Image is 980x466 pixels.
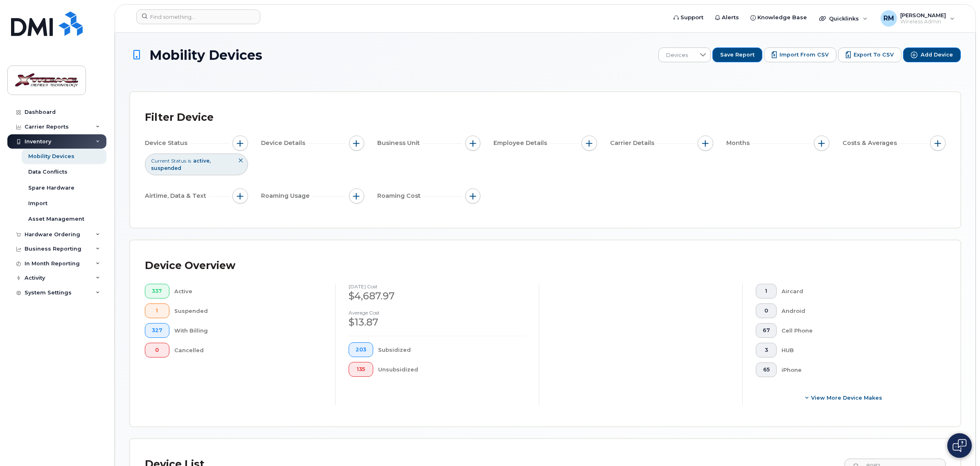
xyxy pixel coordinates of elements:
button: 3 [756,343,777,357]
span: 337 [152,288,162,294]
div: Subsidized [378,342,526,357]
span: View More Device Makes [811,394,882,402]
button: 65 [756,362,777,377]
div: $13.87 [349,315,525,329]
img: Open chat [953,439,966,452]
span: Roaming Cost [377,192,423,200]
h4: [DATE] cost [349,284,525,289]
div: Unsubsidized [378,362,526,377]
span: Device Details [261,139,308,147]
div: Filter Device [145,107,214,128]
div: iPhone [782,362,933,377]
button: 1 [756,284,777,299]
button: 337 [145,284,169,299]
span: Months [726,139,752,147]
span: 65 [763,366,770,373]
div: Aircard [782,284,933,299]
button: Import from CSV [764,48,836,62]
span: active [193,158,211,164]
span: Import from CSV [779,51,829,59]
button: 1 [145,303,169,318]
button: 135 [349,362,373,377]
button: 0 [145,343,169,357]
div: Device Overview [145,255,235,276]
button: 67 [756,323,777,338]
button: 0 [756,303,777,318]
span: 0 [152,347,162,353]
span: Roaming Usage [261,192,312,200]
span: Add Device [921,51,953,59]
div: Cancelled [174,343,322,357]
span: Device Status [145,139,190,147]
span: 327 [152,327,162,334]
span: 203 [356,346,366,353]
span: 1 [763,288,770,294]
span: Airtime, Data & Text [145,192,209,200]
div: Active [174,284,322,299]
button: 327 [145,323,169,338]
h4: Average cost [349,310,525,315]
span: 0 [763,308,770,314]
span: 135 [356,366,366,373]
span: Employee Details [493,139,550,147]
span: Current Status [151,157,186,164]
span: 3 [763,347,770,353]
button: Export to CSV [838,48,901,62]
button: Save Report [712,48,762,62]
span: Mobility Devices [149,48,262,62]
button: Add Device [903,48,961,62]
span: suspended [151,165,181,171]
span: Save Report [720,51,755,59]
div: With Billing [174,323,322,338]
div: Cell Phone [782,323,933,338]
span: Export to CSV [854,51,894,59]
button: 203 [349,342,373,357]
span: is [188,157,191,164]
span: 67 [763,327,770,334]
div: Suspended [174,303,322,318]
span: 1 [152,308,162,314]
div: HUB [782,343,933,357]
div: Android [782,303,933,318]
div: $4,687.97 [349,289,525,303]
span: Devices [659,48,695,63]
span: Business Unit [377,139,422,147]
button: View More Device Makes [756,390,933,405]
span: Carrier Details [610,139,657,147]
span: Costs & Averages [843,139,899,147]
